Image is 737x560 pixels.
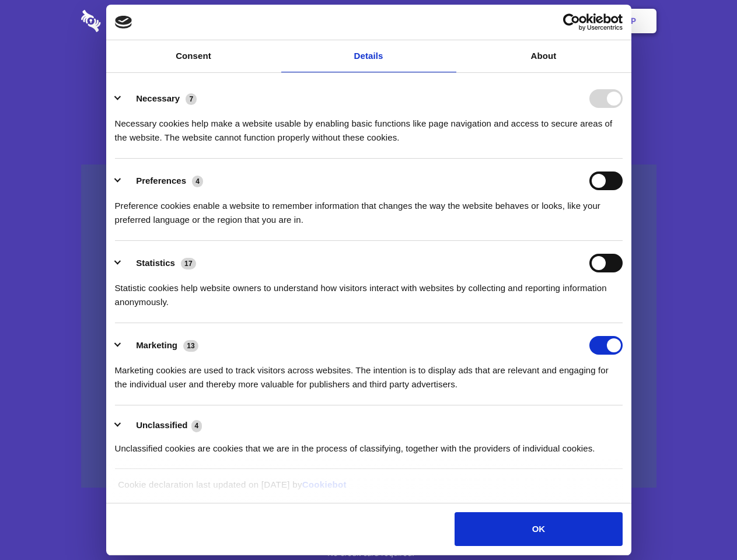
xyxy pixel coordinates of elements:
label: Statistics [136,258,175,268]
a: Login [529,3,580,39]
span: 7 [186,93,197,105]
span: 4 [191,420,202,432]
label: Marketing [136,340,177,350]
div: Necessary cookies help make a website usable by enabling basic functions like page navigation and... [115,108,623,145]
button: Preferences (4) [115,171,211,190]
a: Usercentrics Cookiebot - opens in a new window [521,13,623,31]
a: Details [281,40,456,72]
div: Statistic cookies help website owners to understand how visitors interact with websites by collec... [115,272,623,309]
span: 4 [192,176,203,187]
button: Unclassified (4) [115,418,209,433]
div: Marketing cookies are used to track visitors across websites. The intention is to display ads tha... [115,355,623,391]
button: Statistics (17) [115,254,204,272]
a: About [456,40,631,72]
a: Cookiebot [302,480,347,489]
img: logo [115,16,132,29]
button: Marketing (13) [115,336,206,355]
img: logo-wordmark-white-trans-d4663122ce5f474addd5e946df7df03e33cb6a1c49d2221995e7729f52c070b2.svg [81,10,181,32]
h4: Auto-redaction of sensitive data, encrypted data sharing and self-destructing private chats. Shar... [81,106,656,145]
span: 13 [183,340,198,352]
h1: Eliminate Slack Data Loss. [81,52,656,94]
iframe: Drift Widget Chat Controller [679,502,723,546]
button: OK [455,512,622,546]
a: Pricing [343,3,393,39]
label: Necessary [136,93,180,103]
div: Cookie declaration last updated on [DATE] by [109,478,628,501]
label: Preferences [136,176,186,185]
a: Contact [473,3,527,39]
span: 17 [181,258,196,269]
div: Unclassified cookies are cookies that we are in the process of classifying, together with the pro... [115,433,623,456]
button: Necessary (7) [115,89,204,108]
a: Consent [106,40,281,72]
a: Wistia video thumbnail [81,164,656,488]
div: Preference cookies enable a website to remember information that changes the way the website beha... [115,190,623,227]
